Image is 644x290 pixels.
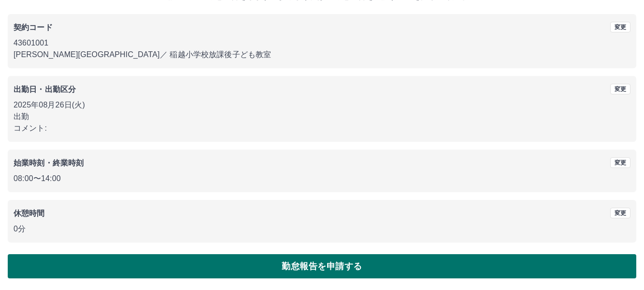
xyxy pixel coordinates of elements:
p: 出勤 [14,111,630,122]
b: 休憩時間 [14,209,45,217]
p: [PERSON_NAME][GEOGRAPHIC_DATA] ／ 稲越小学校放課後子ども教室 [14,49,630,61]
p: コメント: [14,122,630,134]
button: 変更 [610,22,630,32]
b: 出勤日・出勤区分 [14,85,76,93]
button: 変更 [610,208,630,218]
b: 始業時刻・終業時刻 [14,159,84,167]
p: 08:00 〜 14:00 [14,173,630,184]
button: 変更 [610,84,630,94]
p: 2025年08月26日(火) [14,99,630,111]
p: 43601001 [14,37,630,49]
button: 変更 [610,157,630,168]
p: 0分 [14,223,630,235]
b: 契約コード [14,23,53,31]
button: 勤怠報告を申請する [8,254,636,278]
